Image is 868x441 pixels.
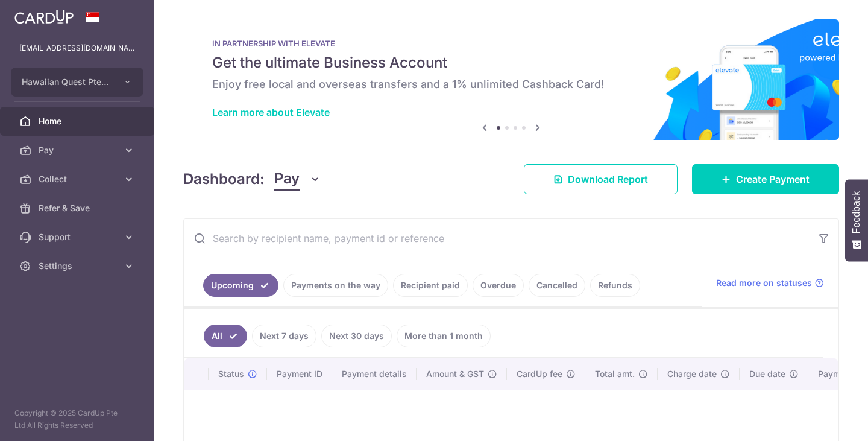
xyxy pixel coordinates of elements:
[39,115,118,127] span: Home
[667,368,717,380] span: Charge date
[212,53,810,72] h5: Get the ultimate Business Account
[39,173,118,185] span: Collect
[39,231,118,243] span: Support
[274,168,321,191] button: Pay
[590,274,640,297] a: Refunds
[212,77,810,92] h6: Enjoy free local and overseas transfers and a 1% unlimited Cashback Card!
[595,368,635,380] span: Total amt.
[736,172,810,186] span: Create Payment
[212,39,810,48] p: IN PARTNERSHIP WITH ELEVATE
[749,368,785,380] span: Due date
[218,368,244,380] span: Status
[183,168,265,190] h4: Dashboard:
[203,274,278,297] a: Upcoming
[716,277,812,289] span: Read more on statuses
[11,68,143,97] button: Hawaiian Quest Pte Ltd
[252,325,316,347] a: Next 7 days
[426,368,484,380] span: Amount & GST
[568,172,648,186] span: Download Report
[321,325,392,347] a: Next 30 days
[393,274,468,297] a: Recipient paid
[19,42,135,54] p: [EMAIL_ADDRESS][DOMAIN_NAME]
[267,358,332,390] th: Payment ID
[845,179,868,261] button: Feedback - Show survey
[14,10,74,24] img: CardUp
[274,168,300,191] span: Pay
[851,191,862,233] span: Feedback
[517,368,562,380] span: CardUp fee
[184,219,810,258] input: Search by recipient name, payment id or reference
[39,202,118,214] span: Refer & Save
[39,144,118,156] span: Pay
[716,277,824,289] a: Read more on statuses
[524,164,678,194] a: Download Report
[332,358,417,390] th: Payment details
[473,274,524,297] a: Overdue
[183,19,839,140] img: Renovation banner
[529,274,585,297] a: Cancelled
[397,325,491,347] a: More than 1 month
[39,260,118,272] span: Settings
[204,325,247,347] a: All
[22,76,111,88] span: Hawaiian Quest Pte Ltd
[212,106,330,118] a: Learn more about Elevate
[692,164,839,194] a: Create Payment
[283,274,388,297] a: Payments on the way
